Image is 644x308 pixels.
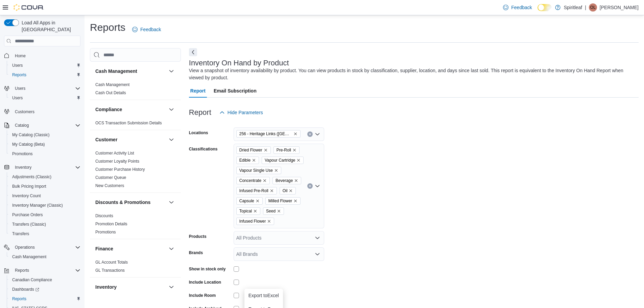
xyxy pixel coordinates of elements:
[95,213,113,219] span: Discounts
[90,212,181,239] div: Discounts & Promotions
[90,149,181,192] div: Customer
[95,284,166,290] button: Inventory
[95,199,150,206] h3: Discounts & Promotions
[7,201,83,210] button: Inventory Manager (Classic)
[236,177,270,184] span: Concentrate
[307,183,313,189] button: Clear input
[7,182,83,191] button: Bulk Pricing Import
[511,4,532,11] span: Feedback
[239,147,262,153] span: Dried Flower
[236,207,260,215] span: Topical
[315,183,320,189] button: Open list of options
[95,183,124,188] span: New Customers
[9,211,46,219] a: Purchase Orders
[15,123,29,128] span: Catalog
[95,106,122,113] h3: Compliance
[167,67,175,75] button: Cash Management
[7,93,83,103] button: Users
[12,243,38,251] button: Operations
[9,220,49,228] a: Transfers (Classic)
[95,268,125,273] span: GL Transactions
[95,221,127,227] span: Promotion Details
[1,266,83,275] button: Reports
[9,230,32,238] a: Transfers
[214,84,257,98] span: Email Subscription
[265,157,295,164] span: Vapour Cartridge
[95,120,162,126] span: OCS Transaction Submission Details
[239,198,254,204] span: Capsule
[265,197,301,205] span: Milled Flower
[95,159,139,164] a: Customer Loyalty Points
[7,252,83,262] button: Cash Management
[7,191,83,201] button: Inventory Count
[9,295,80,303] span: Reports
[283,187,288,194] span: Oil
[7,275,83,285] button: Canadian Compliance
[273,146,300,154] span: Pre-Roll
[307,131,313,137] button: Clear input
[189,108,211,117] h3: Report
[217,106,266,119] button: Hide Parameters
[7,285,83,294] a: Dashboards
[95,222,127,226] a: Promotion Details
[9,131,80,139] span: My Catalog (Classic)
[9,253,80,261] span: Cash Management
[9,150,35,158] a: Promotions
[1,121,83,130] button: Catalog
[7,220,83,229] button: Transfers (Classic)
[228,109,263,116] span: Hide Parameters
[12,108,37,116] a: Customers
[12,163,34,171] button: Inventory
[90,81,181,100] div: Cash Management
[12,52,28,60] a: Home
[244,289,283,302] button: Export toExcel
[15,165,31,170] span: Inventory
[95,175,126,180] a: Customer Queue
[9,201,80,209] span: Inventory Manager (Classic)
[189,146,218,152] label: Classifications
[12,287,39,292] span: Dashboards
[315,235,320,241] button: Open list of options
[12,266,80,274] span: Reports
[12,151,33,157] span: Promotions
[239,157,251,164] span: Edible
[190,84,206,98] span: Report
[189,280,221,285] label: Include Location
[9,192,80,200] span: Inventory Count
[167,245,175,253] button: Finance
[95,136,117,143] h3: Customer
[12,254,46,260] span: Cash Management
[167,198,175,206] button: Discounts & Promotions
[9,201,66,209] a: Inventory Manager (Classic)
[9,211,80,219] span: Purchase Orders
[292,148,296,152] button: Remove Pre-Roll from selection in this group
[15,268,29,273] span: Reports
[7,70,83,80] button: Reports
[9,61,80,69] span: Users
[12,222,46,227] span: Transfers (Classic)
[12,243,80,251] span: Operations
[12,266,32,274] button: Reports
[9,140,48,148] a: My Catalog (Beta)
[95,175,126,180] span: Customer Queue
[15,86,25,91] span: Users
[9,285,42,293] a: Dashboards
[253,209,257,213] button: Remove Topical from selection in this group
[95,199,166,206] button: Discounts & Promotions
[9,140,80,148] span: My Catalog (Beta)
[236,130,301,138] span: 256 - Heritage Links (Edmonton)
[95,260,128,265] a: GL Account Totals
[1,50,83,60] button: Home
[12,63,23,68] span: Users
[95,151,134,156] a: Customer Activity List
[236,218,275,225] span: Infused Flower
[95,82,129,87] span: Cash Management
[189,293,216,298] label: Include Room
[95,268,125,273] a: GL Transactions
[95,230,116,234] a: Promotions
[248,293,279,298] span: Export to Excel
[189,59,289,67] h3: Inventory On Hand by Product
[9,220,80,228] span: Transfers (Classic)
